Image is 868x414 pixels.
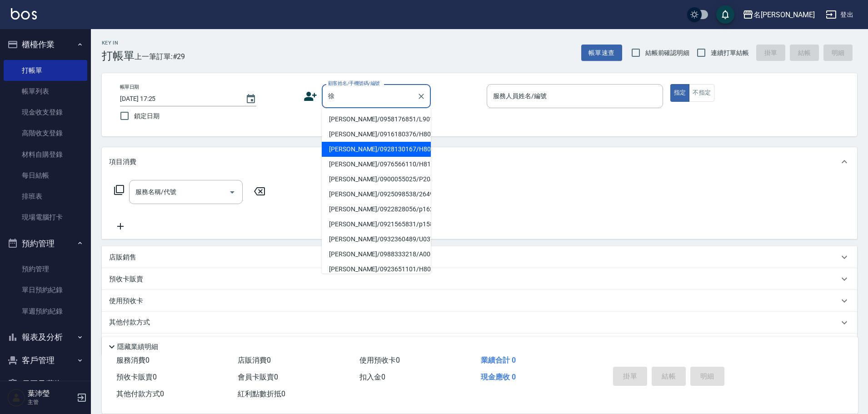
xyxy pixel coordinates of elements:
span: 店販消費 0 [238,356,271,364]
span: 扣入金 0 [359,373,385,381]
button: 預約管理 [4,232,87,255]
h3: 打帳單 [102,50,135,62]
button: 帳單速查 [581,45,622,61]
li: [PERSON_NAME]/0932360489/U037 [322,232,431,247]
span: 連續打單結帳 [711,48,749,58]
div: 名[PERSON_NAME] [753,9,815,20]
a: 每日結帳 [4,165,87,186]
a: 預約管理 [4,259,87,279]
button: 不指定 [689,84,714,102]
div: 項目消費 [102,147,857,176]
button: 指定 [670,84,690,102]
div: 其他付款方式 [102,312,857,334]
li: [PERSON_NAME]/0976566110/H8117 [322,157,431,172]
span: 預收卡販賣 0 [116,373,157,381]
button: Clear [415,90,428,103]
a: 單週預約紀錄 [4,301,87,322]
label: 顧客姓名/手機號碼/編號 [328,80,380,87]
a: 現場電腦打卡 [4,207,87,228]
button: 名[PERSON_NAME] [739,5,818,24]
a: 帳單列表 [4,81,87,102]
p: 主管 [28,398,74,406]
li: [PERSON_NAME]/0922828056/p1624 [322,202,431,217]
a: 單日預約紀錄 [4,279,87,300]
li: [PERSON_NAME]/0925098538/2649 [322,187,431,202]
a: 現金收支登錄 [4,102,87,123]
a: 排班表 [4,186,87,207]
li: [PERSON_NAME]/0916180376/H8093 [322,127,431,142]
button: save [716,5,734,24]
span: 業績合計 0 [481,356,516,364]
span: 使用預收卡 0 [359,356,400,364]
li: [PERSON_NAME]/0988333218/A0004 [322,247,431,262]
p: 店販銷售 [109,253,136,262]
span: 服務消費 0 [116,356,150,364]
span: 鎖定日期 [134,111,160,121]
span: 其他付款方式 0 [116,389,164,398]
a: 打帳單 [4,60,87,81]
button: Choose date, selected date is 2025-08-23 [240,88,262,110]
button: 登出 [822,6,857,23]
button: 報表及分析 [4,325,87,349]
button: 櫃檯作業 [4,33,87,56]
li: [PERSON_NAME]/0921565831/p1587 [322,217,431,232]
div: 預收卡販賣 [102,268,857,290]
span: 現金應收 0 [481,373,516,381]
button: 員工及薪資 [4,372,87,396]
h5: 葉沛瑩 [28,389,74,398]
span: 會員卡販賣 0 [238,373,278,381]
li: [PERSON_NAME]/0900055025/P2043 [322,172,431,187]
li: [PERSON_NAME]/0958176851/L9011 [322,112,431,127]
p: 預收卡販賣 [109,274,143,284]
li: [PERSON_NAME]/0923651101/H8085 [322,262,431,277]
span: 結帳前確認明細 [645,48,690,58]
p: 其他付款方式 [109,318,155,328]
h2: Key In [102,40,135,46]
p: 使用預收卡 [109,296,143,306]
span: 上一筆訂單:#29 [135,51,185,62]
li: [PERSON_NAME]/0928130167/H8040 [322,142,431,157]
p: 隱藏業績明細 [117,342,158,352]
a: 材料自購登錄 [4,144,87,165]
button: Open [225,185,239,200]
div: 使用預收卡 [102,290,857,312]
div: 備註及來源 [102,334,857,355]
input: YYYY/MM/DD hh:mm [120,91,236,106]
button: 客戶管理 [4,349,87,372]
span: 紅利點數折抵 0 [238,389,285,398]
label: 帳單日期 [120,84,139,90]
img: Logo [11,8,37,20]
img: Person [7,389,25,407]
div: 店販銷售 [102,246,857,268]
p: 項目消費 [109,157,136,167]
a: 高階收支登錄 [4,123,87,144]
